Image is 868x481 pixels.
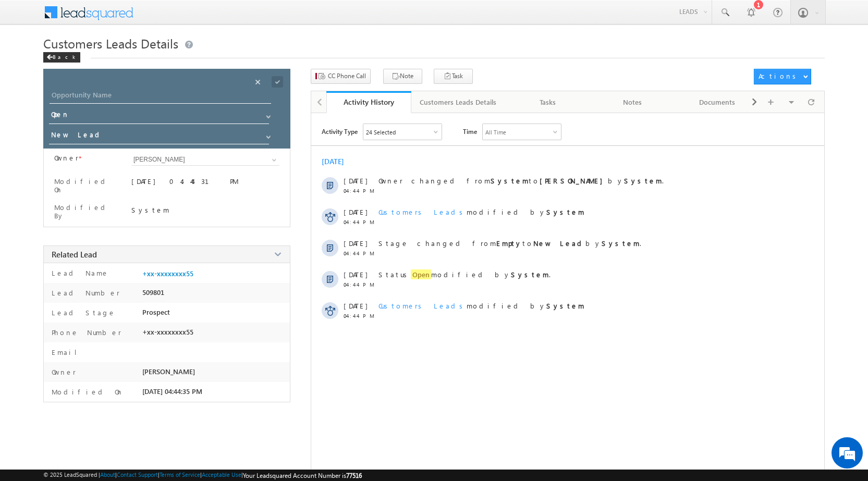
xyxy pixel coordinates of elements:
a: Customers Leads Details [411,91,506,113]
label: Phone Number [49,328,121,337]
span: modified by [378,301,584,310]
input: Opportunity Name Opportunity Name [50,89,271,104]
span: +xx-xxxxxxxx55 [142,328,193,336]
div: Owner Changed,Status Changed,Stage Changed,Source Changed,Notes & 19 more.. [363,124,442,140]
div: Documents [683,96,751,108]
label: Modified On [54,177,118,194]
a: Documents [675,91,760,113]
div: Minimize live chat window [171,5,196,30]
div: [DATE] 04:44:31 PM [131,177,279,191]
div: All Time [485,129,506,135]
span: [PERSON_NAME] [142,367,195,376]
strong: System [546,301,584,310]
strong: System [602,239,640,248]
span: [DATE] [344,176,367,185]
div: [DATE] [322,156,356,166]
div: 24 Selected [366,129,396,135]
a: Show All Items [266,155,279,165]
div: Chat with us now [54,55,175,68]
span: 04:44 PM [344,313,375,319]
label: Modified On [49,387,124,396]
a: Show All Items [261,129,274,140]
label: Lead Stage [49,308,116,317]
input: Status [49,108,269,124]
a: About [100,471,115,478]
a: Activity History [326,91,411,113]
div: Actions [759,71,800,81]
a: +xx-xxxxxxxx55 [142,269,193,278]
span: [DATE] [344,239,367,248]
span: CC Phone Call [328,71,366,81]
span: Your Leadsquared Account Number is [243,472,362,479]
a: Acceptable Use [202,471,241,478]
span: 04:44 PM [344,281,375,288]
span: modified by [378,207,584,216]
button: Actions [754,69,811,84]
div: System [131,205,279,214]
label: Owner [54,154,79,162]
em: Start Chat [142,321,189,335]
img: d_60004797649_company_0_60004797649 [18,55,44,68]
span: Stage changed from to by . [378,239,641,248]
span: Customers Leads Details [43,35,178,52]
a: Notes [591,91,676,113]
a: Contact Support [117,471,158,478]
a: Show All Items [261,109,274,119]
textarea: Type your message and hit 'Enter' [14,96,190,312]
span: [DATE] [344,301,367,310]
span: © 2025 LeadSquared | | | | | [43,471,362,479]
span: 04:44 PM [344,250,375,256]
span: Related Lead [52,249,97,260]
input: Type to Search [131,154,279,166]
a: Tasks [506,91,591,113]
label: Email [49,348,85,356]
span: 04:44 PM [344,219,375,225]
span: Prospect [142,308,170,316]
span: Status modified by . [378,269,551,279]
strong: New Lead [533,239,585,248]
label: Lead Name [49,268,109,277]
strong: System [511,270,549,279]
span: [DATE] [344,207,367,216]
span: Activity Type [322,124,358,139]
strong: System [624,176,662,185]
div: Notes [599,96,666,108]
a: Terms of Service [160,471,200,478]
button: Note [383,69,422,84]
label: Modified By [54,203,118,220]
div: Customers Leads Details [420,96,496,108]
strong: Empty [496,239,522,248]
span: [DATE] 04:44:35 PM [142,387,202,396]
div: Back [43,52,80,63]
span: Customers Leads [378,207,467,216]
div: Tasks [514,96,581,108]
button: Task [434,69,473,84]
strong: System [491,176,529,185]
span: Owner changed from to by . [378,176,664,185]
strong: System [546,207,584,216]
button: CC Phone Call [311,69,371,84]
span: Open [411,269,431,279]
strong: [PERSON_NAME] [540,176,608,185]
span: [DATE] [344,270,367,279]
label: Lead Number [49,288,120,297]
input: Stage [49,128,269,144]
span: 77516 [346,472,362,479]
span: Customers Leads [378,301,467,310]
span: Time [463,124,477,139]
span: 509801 [142,288,164,297]
span: 04:44 PM [344,188,375,194]
label: Owner [49,367,76,376]
div: Activity History [334,97,404,107]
